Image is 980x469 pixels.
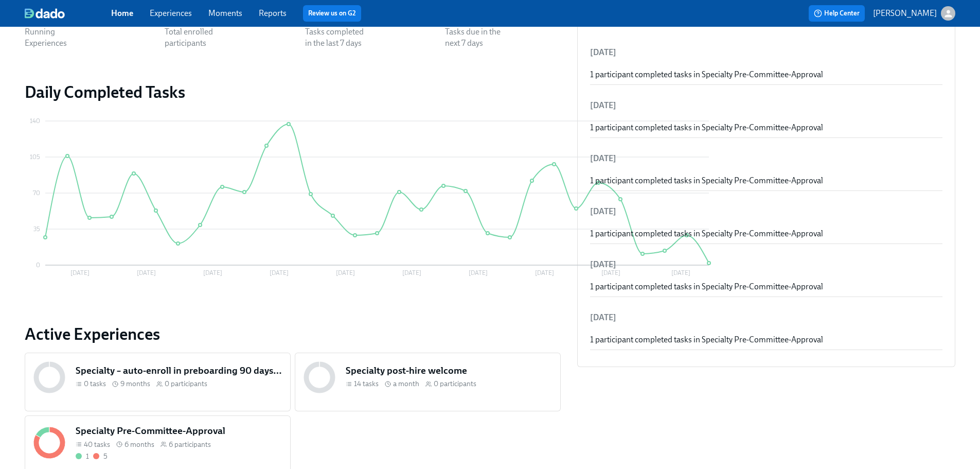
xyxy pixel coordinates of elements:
tspan: [DATE] [137,269,156,276]
div: 1 participant completed tasks in Specialty Pre-Committee-Approval [590,175,942,186]
tspan: [DATE] [469,269,488,276]
tspan: 105 [30,153,40,161]
li: [DATE] [590,305,942,330]
div: 1 participant completed tasks in Specialty Pre-Committee-Approval [590,228,942,239]
h5: Specialty post-hire welcome [346,364,552,377]
button: Review us on G2 [303,5,361,22]
div: 5 [103,451,108,461]
span: 0 tasks [84,379,106,389]
div: 1 participant completed tasks in Specialty Pre-Committee-Approval [590,281,942,292]
li: [DATE] [590,146,942,171]
span: 40 tasks [84,440,110,449]
a: Experiences [150,8,192,18]
div: 1 [86,451,89,461]
div: 1 participant completed tasks in Specialty Pre-Committee-Approval [590,122,942,133]
li: [DATE] [590,40,942,65]
a: Review us on G2 [308,8,356,19]
button: Help Center [809,5,865,22]
span: 9 months [120,379,150,389]
p: [PERSON_NAME] [873,8,937,19]
div: Tasks due in the next 7 days [445,26,511,49]
span: 0 participants [434,379,476,389]
a: Specialty post-hire welcome14 tasks a month0 participants [295,353,561,411]
div: 1 participant completed tasks in Specialty Pre-Committee-Approval [590,334,942,345]
span: 6 participants [169,440,211,449]
tspan: 0 [36,262,40,269]
h5: Specialty – auto-enroll in preboarding 90 days before start [76,364,282,377]
a: Moments [208,8,242,18]
tspan: [DATE] [270,269,289,276]
img: dado [25,8,65,19]
tspan: [DATE] [336,269,355,276]
h2: Daily Completed Tasks [25,82,561,102]
span: a month [393,379,419,389]
tspan: 70 [33,189,40,197]
span: 0 participants [165,379,207,389]
tspan: 140 [30,117,40,125]
li: [DATE] [590,199,942,224]
tspan: [DATE] [535,269,554,276]
a: Home [111,8,133,18]
div: 1 participant completed tasks in Specialty Pre-Committee-Approval [590,69,942,80]
tspan: [DATE] [402,269,421,276]
div: Running Experiences [25,26,91,49]
a: Reports [259,8,287,18]
a: dado [25,8,111,19]
div: Total enrolled participants [165,26,230,49]
tspan: [DATE] [70,269,90,276]
li: [DATE] [590,93,942,118]
div: Tasks completed in the last 7 days [305,26,371,49]
a: Active Experiences [25,324,561,344]
a: Specialty – auto-enroll in preboarding 90 days before start0 tasks 9 months0 participants [25,353,291,411]
h5: Specialty Pre-Committee-Approval [76,424,282,438]
button: [PERSON_NAME] [873,6,955,21]
span: 14 tasks [354,379,379,389]
li: [DATE] [590,252,942,277]
span: 6 months [124,440,154,449]
tspan: [DATE] [203,269,222,276]
tspan: 35 [33,225,40,233]
span: Help Center [814,8,860,19]
div: With overdue tasks [93,451,108,461]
